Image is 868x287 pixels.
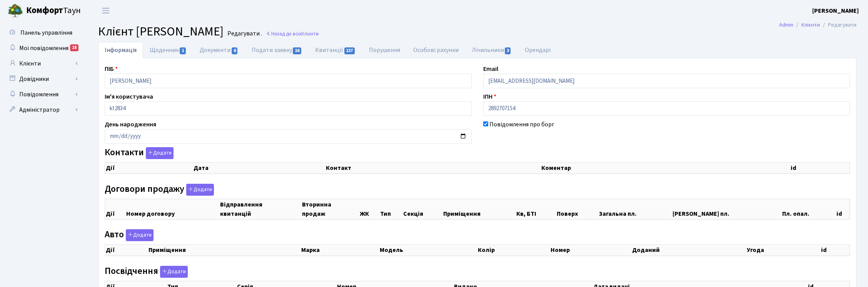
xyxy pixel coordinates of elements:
th: Угода [746,245,820,256]
th: ЖК [359,199,379,219]
label: Посвідчення [105,266,188,278]
th: Доданий [631,245,746,256]
th: Пл. опал. [781,199,836,219]
th: id [790,163,850,174]
th: Приміщення [442,199,515,219]
a: Мої повідомлення18 [4,40,81,56]
th: Приміщення [148,245,300,256]
label: ПІБ [105,64,118,74]
nav: breadcrumb [768,17,868,33]
a: Клієнти [4,56,81,71]
th: Модель [379,245,477,256]
th: Марка [300,245,379,256]
a: Додати [158,264,188,278]
a: Повідомлення [4,87,81,102]
button: Контакти [146,147,174,159]
span: Панель управління [20,29,72,37]
th: id [820,245,850,256]
th: Номер [550,245,631,256]
th: Загальна пл. [598,199,672,219]
label: Ім'я користувача [105,92,153,101]
label: Повідомлення про борг [489,120,554,129]
th: Номер договору [125,199,219,219]
label: Авто [105,229,154,241]
li: Редагувати [820,21,856,29]
span: 1 [180,47,186,54]
th: Кв, БТІ [516,199,556,219]
th: Секція [402,199,443,219]
th: Дата [193,163,325,174]
label: День народження [105,120,156,129]
button: Посвідчення [160,266,188,278]
th: Контакт [325,163,541,174]
img: logo.png [8,3,23,18]
span: 16 [293,47,301,54]
a: Панель управління [4,25,81,40]
th: Відправлення квитанцій [219,199,302,219]
a: Квитанції [309,42,362,58]
button: Договори продажу [186,184,214,196]
th: Дії [105,245,148,256]
b: Комфорт [26,4,63,17]
th: Вторинна продаж [301,199,359,219]
label: ІПН [483,92,496,101]
a: Клієнти [801,21,820,29]
button: Переключити навігацію [96,4,115,17]
a: Документи [193,42,245,58]
a: Особові рахунки [407,42,465,58]
span: 137 [344,47,355,54]
a: Назад до всіхКлієнти [266,30,319,37]
span: Мої повідомлення [19,44,68,52]
th: [PERSON_NAME] пл. [672,199,781,219]
a: Адміністратор [4,102,81,117]
th: Поверх [556,199,599,219]
th: Дії [105,199,125,219]
a: Порушення [362,42,407,58]
th: Колір [477,245,549,256]
a: Довідники [4,71,81,87]
th: Тип [379,199,402,219]
small: Редагувати . [226,30,262,37]
a: [PERSON_NAME] [812,6,859,15]
a: Орендарі [518,42,557,58]
a: Інформація [98,42,143,58]
a: Подати заявку [245,42,309,58]
th: Коментар [541,163,790,174]
span: Клієнт [PERSON_NAME] [98,23,224,40]
th: Дії [105,163,193,174]
a: Лічильники [465,42,518,58]
div: 18 [70,44,78,51]
label: Контакти [105,147,174,159]
a: Admin [779,21,793,29]
span: Клієнти [301,30,319,37]
label: Договори продажу [105,184,214,196]
th: id [836,199,850,219]
span: 3 [505,47,511,54]
a: Додати [184,182,214,196]
a: Щоденник [143,42,193,58]
label: Email [483,64,498,74]
a: Додати [144,146,174,159]
button: Авто [126,229,154,241]
span: Таун [26,4,81,17]
span: 6 [232,47,238,54]
a: Додати [124,228,154,242]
